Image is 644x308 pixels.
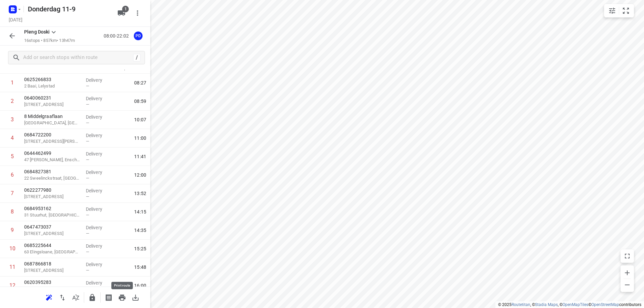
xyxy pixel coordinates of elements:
[86,212,89,218] span: —
[24,224,80,230] p: 0647473037
[11,98,14,104] div: 2
[134,172,146,178] span: 12:00
[86,150,111,157] p: Delivery
[535,302,558,307] a: Stadia Maps
[86,286,89,291] span: —
[11,79,14,86] div: 1
[86,169,111,176] p: Delivery
[86,176,89,181] span: —
[86,231,89,236] span: —
[133,54,141,61] div: /
[24,249,80,255] p: 63 Elingsloane, [GEOGRAPHIC_DATA]
[134,227,146,234] span: 14:35
[24,212,80,219] p: 31 Stuurhut, [GEOGRAPHIC_DATA]
[134,264,146,270] span: 15:48
[11,227,14,233] div: 9
[24,260,80,267] p: 0687866818
[131,6,144,20] button: More
[25,4,112,14] h5: Donderdag 11-9
[512,302,530,307] a: Routetitan
[24,38,75,44] p: 16 stops • 857km • 13h47m
[562,302,588,307] a: OpenMapTiles
[11,135,14,141] div: 4
[24,120,80,126] p: [GEOGRAPHIC_DATA], [GEOGRAPHIC_DATA]
[9,264,15,270] div: 11
[24,168,80,175] p: 0684827381
[86,224,111,231] p: Delivery
[619,4,633,17] button: Fit zoom
[134,282,146,289] span: 16:00
[104,33,131,40] p: 08:00-22:02
[24,157,80,163] p: 47 M. H. Tromplaan, Enschede
[86,249,89,254] span: —
[134,32,143,40] div: PD
[56,294,69,300] span: Reverse route
[24,230,80,237] p: [STREET_ADDRESS]
[24,242,80,249] p: 0685225644
[86,206,111,212] p: Delivery
[24,279,80,286] p: 0620395283
[86,114,111,120] p: Delivery
[604,4,634,17] div: small contained button group
[134,153,146,160] span: 11:41
[24,83,80,89] p: 2 Baai, Lelystad
[131,33,145,39] span: Assigned to Pleng Doski
[24,101,80,108] p: 12 Kapittelstraat, Harderwijk
[69,294,83,300] span: Sort by time window
[24,187,80,193] p: 0622277980
[11,172,14,178] div: 6
[134,79,146,86] span: 08:27
[134,190,146,197] span: 13:52
[24,113,80,120] p: 8 Middelgraaflaan
[86,187,111,194] p: Delivery
[24,175,80,182] p: 22 Sweelinckstraat, Hengelo
[86,261,111,268] p: Delivery
[24,193,80,200] p: 15 Pasteurlaan, Groningen
[134,135,146,141] span: 11:00
[86,291,99,304] button: Lock route
[24,28,50,36] p: Pleng Doski
[134,245,146,252] span: 15:25
[591,302,619,307] a: OpenStreetMap
[11,153,14,160] div: 5
[42,294,56,300] span: Reoptimize route
[86,280,111,286] p: Delivery
[86,268,89,273] span: —
[6,16,25,23] h5: [DATE]
[122,6,129,12] span: 1
[24,138,80,145] p: 28 Paulus Potterstraat, Lichtenvoorde
[115,6,128,20] button: 1
[131,29,145,43] button: PD
[86,83,89,88] span: —
[86,77,111,83] p: Delivery
[24,150,80,157] p: 0644462499
[86,139,89,144] span: —
[24,205,80,212] p: 0684953162
[86,102,89,107] span: —
[102,294,115,300] span: Print shipping labels
[24,76,80,83] p: 0625266833
[134,98,146,105] span: 08:59
[86,243,111,249] p: Delivery
[11,208,14,215] div: 8
[9,245,15,252] div: 10
[134,116,146,123] span: 10:07
[86,157,89,162] span: —
[86,120,89,125] span: —
[134,208,146,215] span: 14:15
[605,4,619,17] button: Map settings
[24,286,80,292] p: 34 Oranjewaltje, [GEOGRAPHIC_DATA]
[86,95,111,102] p: Delivery
[24,131,80,138] p: 0684722200
[9,282,15,289] div: 12
[11,116,14,123] div: 3
[86,132,111,139] p: Delivery
[498,302,641,307] li: © 2025 , © , © © contributors
[24,95,80,101] p: 0640060231
[24,267,80,274] p: [STREET_ADDRESS]
[23,53,133,63] input: Add or search stops within route
[86,194,89,199] span: —
[11,190,14,196] div: 7
[129,294,142,300] span: Download route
